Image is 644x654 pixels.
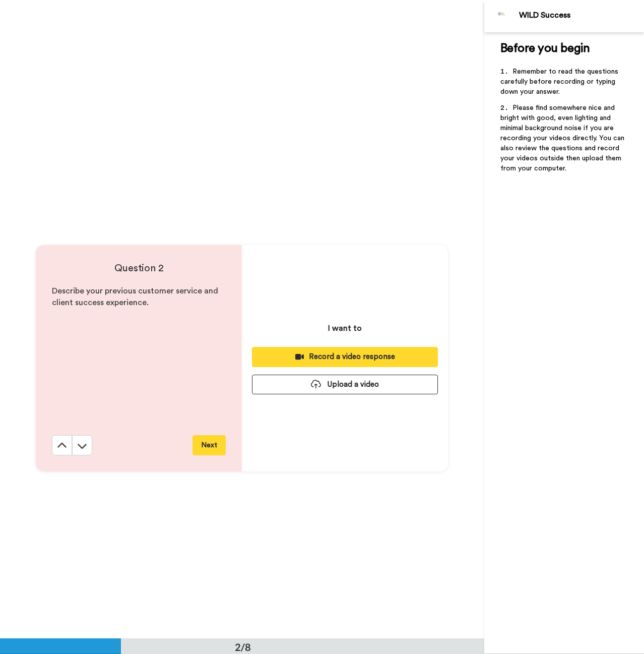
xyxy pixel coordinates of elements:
[52,261,226,275] h4: Question 2
[219,640,267,654] div: 2/8
[52,287,220,307] span: Describe your previous customer service and client success experience.
[328,322,362,334] p: I want to
[500,104,626,172] span: Please find somewhere nice and bright with good, even lighting and minimal background noise if yo...
[192,435,226,455] button: Next
[500,68,620,95] span: Remember to read the questions carefully before recording or typing down your answer.
[500,42,590,54] span: Before you begin
[252,375,438,394] button: Upload a video
[260,351,430,362] div: Record a video response
[519,11,643,20] div: WILD Success
[252,347,438,367] button: Record a video response
[490,4,514,28] img: Profile Image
